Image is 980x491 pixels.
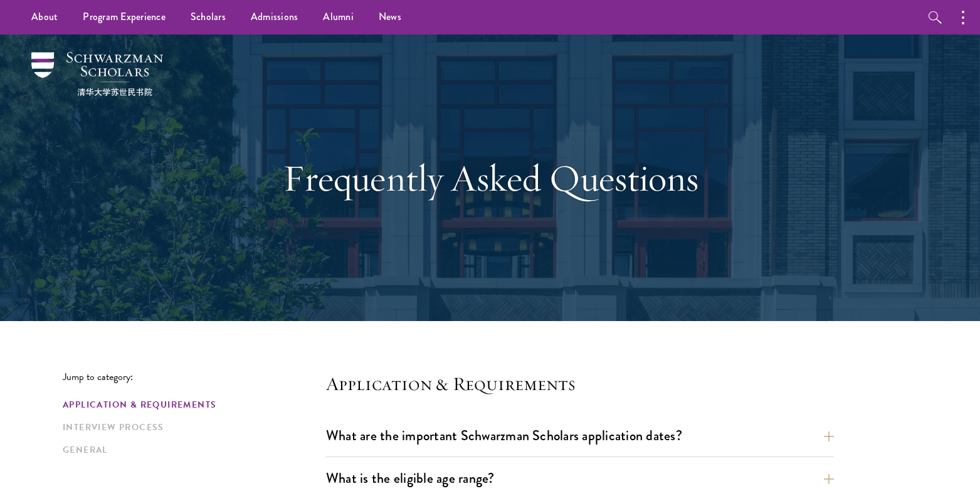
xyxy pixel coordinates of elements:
[31,52,163,96] img: Schwarzman Scholars
[326,421,834,450] button: What are the important Schwarzman Scholars application dates?
[63,443,319,457] a: General
[63,421,319,434] a: Interview Process
[63,371,326,383] p: Jump to category:
[274,156,707,201] h1: Frequently Asked Questions
[326,371,834,396] h4: Application & Requirements
[63,398,319,411] a: Application & Requirements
